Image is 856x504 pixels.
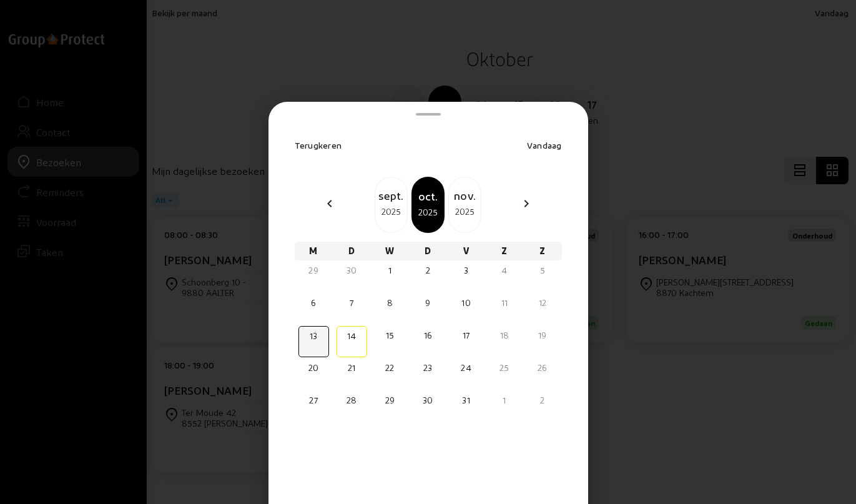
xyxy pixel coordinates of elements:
[452,297,480,309] div: 10
[452,394,480,407] div: 31
[338,264,366,277] div: 30
[527,140,562,151] span: Vandaag
[295,140,342,151] span: Terugkeren
[452,329,480,342] div: 17
[528,329,556,342] div: 19
[490,329,518,342] div: 18
[449,187,481,204] div: nov.
[376,329,404,342] div: 15
[295,242,333,260] div: M
[376,264,404,277] div: 1
[376,394,404,407] div: 29
[338,362,366,374] div: 21
[338,297,366,309] div: 7
[490,394,518,407] div: 1
[338,394,366,407] div: 28
[523,242,561,260] div: Z
[490,362,518,374] div: 25
[490,264,518,277] div: 4
[414,394,442,407] div: 30
[376,362,404,374] div: 22
[519,196,534,211] mat-icon: chevron_right
[528,394,556,407] div: 2
[371,242,409,260] div: W
[376,297,404,309] div: 8
[409,242,447,260] div: D
[300,330,327,342] div: 13
[490,297,518,309] div: 11
[528,362,556,374] div: 26
[414,264,442,277] div: 2
[413,205,443,220] div: 2025
[447,242,485,260] div: V
[528,297,556,309] div: 12
[300,394,328,407] div: 27
[300,264,328,277] div: 29
[452,362,480,374] div: 24
[322,196,337,211] mat-icon: chevron_left
[300,362,328,374] div: 20
[528,264,556,277] div: 5
[375,187,407,204] div: sept.
[452,264,480,277] div: 3
[449,204,481,219] div: 2025
[300,297,328,309] div: 6
[414,297,442,309] div: 9
[414,329,442,342] div: 16
[414,362,442,374] div: 23
[485,242,523,260] div: Z
[413,187,443,205] div: oct.
[333,242,371,260] div: D
[375,204,407,219] div: 2025
[338,330,365,342] div: 14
